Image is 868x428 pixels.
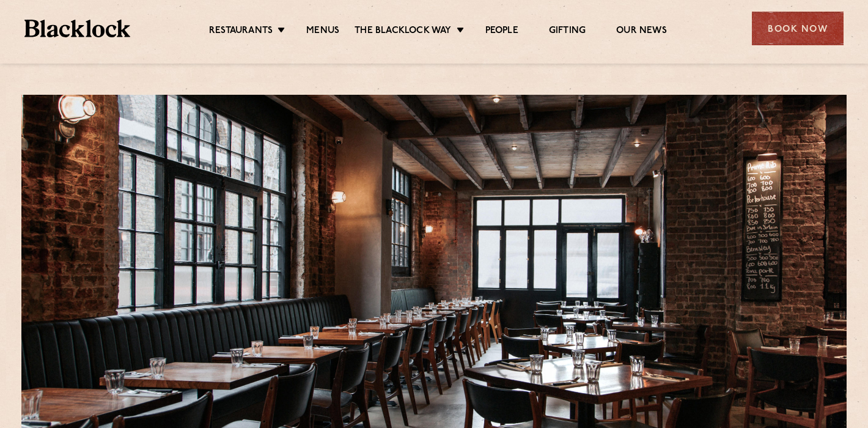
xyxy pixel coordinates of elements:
[549,25,586,39] a: Gifting
[616,25,667,39] a: Our News
[306,25,339,39] a: Menus
[752,12,844,45] div: Book Now
[485,25,518,39] a: People
[24,20,130,37] img: BL_Textured_Logo-footer-cropped.svg
[355,25,451,39] a: The Blacklock Way
[209,25,273,39] a: Restaurants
